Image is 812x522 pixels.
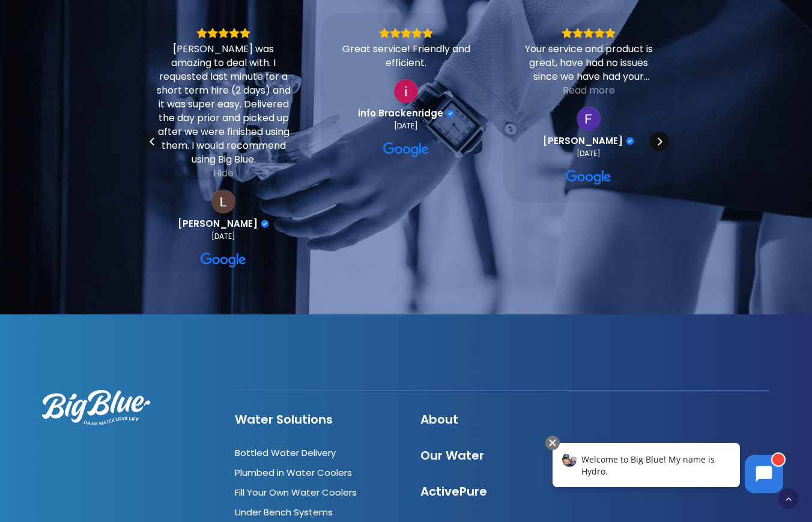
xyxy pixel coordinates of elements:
span: [PERSON_NAME] [543,136,623,146]
div: [DATE] [577,149,601,158]
img: Lily Stevenson [211,190,235,214]
div: Previous [143,132,162,151]
div: Rating: 5.0 out of 5 [153,28,294,38]
img: info Brackenridge [394,79,418,103]
a: Fill Your Own Water Coolers [235,486,357,499]
a: View on Google [566,168,611,187]
h4: Water Solutions [235,412,399,427]
a: Review by info Brackenridge [358,108,455,119]
span: [PERSON_NAME] [178,218,258,229]
div: Great service! Friendly and efficient. [336,42,476,70]
div: Verified Customer [446,109,455,118]
a: View on Google [577,107,601,131]
a: View on Google [211,190,235,214]
div: Rating: 5.0 out of 5 [518,28,659,38]
a: ActivePure [420,483,487,500]
div: Next [650,132,669,151]
a: Bottled Water Delivery [235,446,336,459]
div: Verified Customer [261,220,269,228]
img: Faye Berry [577,107,601,131]
a: Review by Faye Berry [543,136,634,146]
a: Under Bench Systems [235,506,333,518]
a: View on Google [394,79,418,103]
a: View on Google [201,251,246,270]
div: Read more [563,83,615,97]
iframe: Chatbot [540,433,795,505]
div: Carousel [138,13,674,271]
a: View on Google [383,140,429,160]
a: Plumbed in Water Coolers [235,466,352,479]
div: Verified Customer [626,137,634,145]
div: Rating: 5.0 out of 5 [336,28,476,38]
div: [DATE] [211,232,235,241]
a: Our Water [420,447,484,464]
div: [DATE] [394,121,418,131]
a: Review by Lily Stevenson [178,218,269,229]
a: About [420,411,458,428]
span: info Brackenridge [358,108,443,119]
div: [PERSON_NAME] was amazing to deal with. I requested last minute for a short term hire (2 days) an... [153,42,294,166]
div: Your service and product is great, have had no issues since we have had your water cooler. [518,42,659,83]
div: Hide [213,166,234,180]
